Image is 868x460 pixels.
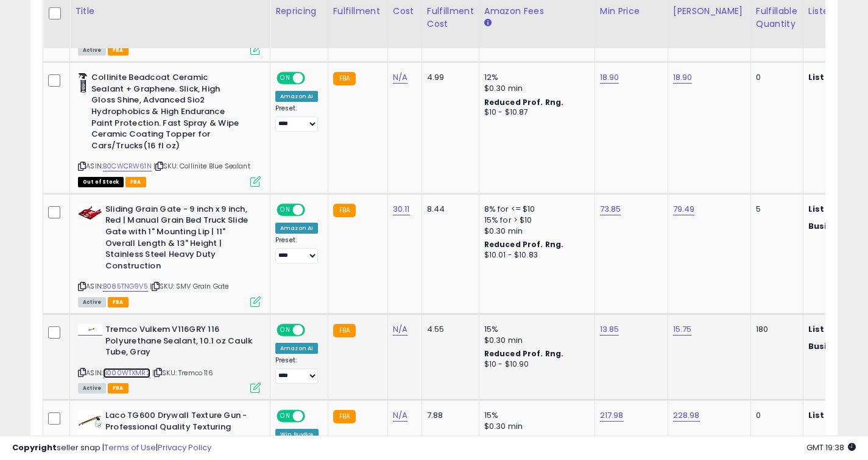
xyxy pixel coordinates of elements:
[78,177,124,187] span: All listings that are currently out of stock and unavailable for purchase on Amazon
[78,72,88,96] img: 31Hv8ZPZakL._SL40_.jpg
[484,250,585,261] div: $10.01 - $10.83
[333,204,356,217] small: FBA
[756,5,798,31] div: Fulfillable Quantity
[105,324,253,361] b: Tremco Vulkem V116GRY 116 Polyurethane Sealant, 10.1 oz Caulk Tube, Gray
[278,411,293,422] span: ON
[333,5,383,18] div: Fulfillment
[78,72,261,185] div: ASIN:
[275,91,318,102] div: Amazon AI
[103,368,150,378] a: B000WTXMR2
[484,97,564,107] b: Reduced Prof. Rng.
[105,410,253,436] b: Laco TG600 Drywall Texture Gun - Professional Quality Texturing
[275,5,323,18] div: Repricing
[108,383,129,394] span: FBA
[484,239,564,250] b: Reduced Prof. Rng.
[484,18,492,29] small: Amazon Fees.
[275,343,318,354] div: Amazon AI
[125,177,146,187] span: FBA
[806,442,856,453] span: 2025-10-13 19:38 GMT
[12,442,57,453] strong: Copyright
[78,204,261,306] div: ASIN:
[78,45,106,56] span: All listings currently available for purchase on Amazon
[808,71,864,83] b: Listed Price:
[91,72,239,154] b: Collinite Beadcoat Ceramic Sealant + Graphene. Slick, High Gloss Shine, Advanced Sio2 Hydrophobic...
[484,421,585,432] div: $0.30 min
[484,348,564,359] b: Reduced Prof. Rng.
[78,383,106,394] span: All listings currently available for purchase on Amazon
[303,73,323,84] span: OFF
[484,226,585,237] div: $0.30 min
[427,324,470,335] div: 4.55
[105,204,253,275] b: Sliding Grain Gate - 9 inch x 9 inch, Red | Manual Grain Bed Truck Slide Gate with 1" Mounting Li...
[756,410,794,421] div: 0
[484,410,585,421] div: 15%
[158,442,211,453] a: Privacy Policy
[673,203,695,215] a: 79.49
[104,442,156,453] a: Terms of Use
[427,204,470,215] div: 8.44
[333,72,356,85] small: FBA
[108,45,129,56] span: FBA
[393,71,408,84] a: N/A
[393,203,410,215] a: 30.11
[484,204,585,215] div: 8% for <= $10
[278,73,293,84] span: ON
[152,368,213,378] span: | SKU: Tremco 116
[150,281,229,291] span: | SKU: SMV Grain Gate
[12,442,211,454] div: seller snap | |
[427,72,470,83] div: 4.99
[484,335,585,346] div: $0.30 min
[275,236,319,264] div: Preset:
[78,204,102,221] img: 41HCBKgXnFL._SL40_.jpg
[108,297,129,307] span: FBA
[600,323,619,336] a: 13.85
[484,5,590,18] div: Amazon Fees
[484,359,585,370] div: $10 - $10.90
[75,5,265,18] div: Title
[673,409,700,422] a: 228.98
[808,409,864,421] b: Listed Price:
[275,104,319,132] div: Preset:
[427,410,470,421] div: 7.88
[673,71,693,84] a: 18.90
[484,215,585,226] div: 15% for > $10
[275,223,318,234] div: Amazon AI
[484,107,585,118] div: $10 - $10.87
[808,203,864,215] b: Listed Price:
[393,323,408,336] a: N/A
[78,324,102,335] img: 11WbmdI1VkL._SL40_.jpg
[484,324,585,335] div: 15%
[78,324,261,392] div: ASIN:
[756,204,794,215] div: 5
[153,161,250,171] span: | SKU: Collinite Blue Sealant
[600,203,621,215] a: 73.85
[484,72,585,83] div: 12%
[600,71,619,84] a: 18.90
[600,409,624,422] a: 217.98
[303,325,323,336] span: OFF
[103,281,148,292] a: B085TNG9V5
[278,325,293,336] span: ON
[303,204,323,215] span: OFF
[78,297,106,307] span: All listings currently available for purchase on Amazon
[427,5,474,31] div: Fulfillment Cost
[333,410,356,423] small: FBA
[78,410,102,434] img: 41hB+rbH9BL._SL40_.jpg
[103,161,152,171] a: B0CWCRW61N
[303,411,323,422] span: OFF
[673,323,692,336] a: 15.75
[484,83,585,94] div: $0.30 min
[756,324,794,335] div: 180
[278,204,293,215] span: ON
[673,5,746,18] div: [PERSON_NAME]
[756,72,794,83] div: 0
[393,409,408,422] a: N/A
[393,5,417,18] div: Cost
[333,324,356,337] small: FBA
[808,323,864,335] b: Listed Price:
[600,5,663,18] div: Min Price
[275,356,319,384] div: Preset:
